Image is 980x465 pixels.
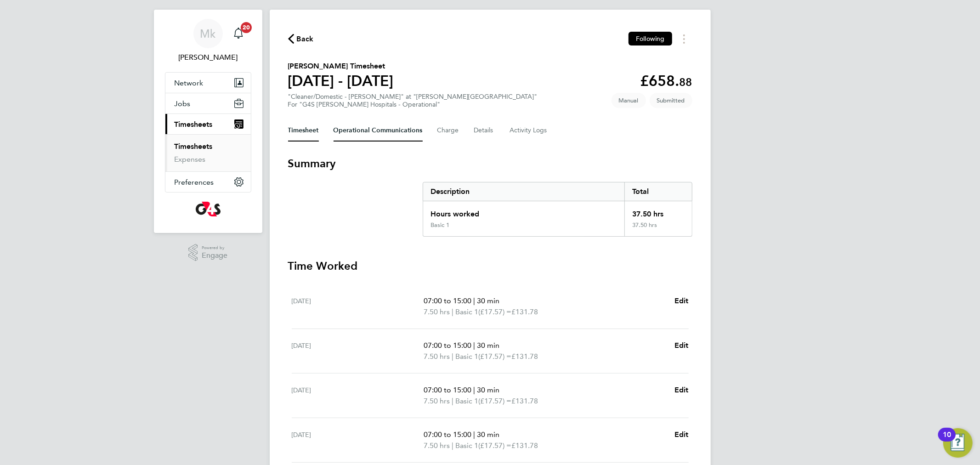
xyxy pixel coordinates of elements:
span: Edit [674,386,689,394]
a: Edit [674,385,689,396]
button: Network [165,73,251,93]
div: 10 [943,435,951,447]
span: Edit [674,430,689,439]
div: Description [423,182,625,201]
button: Details [474,119,495,142]
a: Timesheets [175,142,213,151]
a: Expenses [175,155,206,164]
nav: Main navigation [154,10,262,233]
span: 7.50 hrs [424,397,450,405]
a: Edit [674,295,689,306]
h3: Summary [288,156,692,171]
button: Jobs [165,93,251,113]
span: Basic 1 [455,440,478,451]
span: 30 min [477,341,499,350]
span: (£17.57) = [478,307,511,316]
span: | [452,397,453,405]
button: Following [629,32,672,45]
span: £131.78 [511,441,538,450]
span: | [452,307,453,316]
div: Basic 1 [431,221,449,229]
span: Mk [200,28,216,40]
span: | [452,352,453,361]
a: Go to home page [165,202,251,216]
span: | [473,296,475,305]
span: 7.50 hrs [424,352,450,361]
div: [DATE] [292,295,424,318]
span: Edit [674,296,689,305]
h1: [DATE] - [DATE] [288,72,394,90]
span: Powered by [202,244,227,252]
span: This timesheet was manually created. [612,93,646,108]
span: £131.78 [511,352,538,361]
span: 07:00 to 15:00 [424,296,471,305]
button: Open Resource Center, 10 new notifications [943,428,973,458]
span: £131.78 [511,397,538,405]
a: Edit [674,340,689,351]
span: Network [175,79,204,87]
div: For "G4S [PERSON_NAME] Hospitals - Operational" [288,101,538,108]
a: 20 [229,19,248,48]
span: This timesheet is Submitted. [650,93,692,108]
button: Charge [437,119,459,142]
span: 07:00 to 15:00 [424,386,471,394]
span: Monika krawczyk [165,52,251,63]
span: | [473,386,475,394]
h2: [PERSON_NAME] Timesheet [288,61,394,72]
a: Edit [674,429,689,440]
div: Total [624,182,691,201]
div: Hours worked [423,201,625,221]
div: [DATE] [292,429,424,451]
span: Basic 1 [455,306,478,318]
button: Timesheet [288,119,319,142]
button: Activity Logs [510,119,549,142]
span: Preferences [175,178,214,187]
a: Powered byEngage [188,244,227,261]
span: Basic 1 [455,351,478,362]
span: Jobs [175,99,191,108]
div: 37.50 hrs [624,221,691,236]
button: Timesheets Menu [676,32,692,46]
span: | [473,430,475,439]
button: Operational Communications [334,119,423,142]
button: Timesheets [165,114,251,134]
span: 30 min [477,386,499,394]
app-decimal: £658. [640,72,692,90]
span: (£17.57) = [478,352,511,361]
span: 07:00 to 15:00 [424,430,471,439]
div: Summary [423,182,692,237]
span: 07:00 to 15:00 [424,341,471,350]
span: Engage [202,252,227,260]
span: Timesheets [175,120,213,129]
a: Mk[PERSON_NAME] [165,19,251,63]
h3: Time Worked [288,259,692,273]
span: 20 [241,22,252,33]
span: 88 [680,75,692,89]
span: 7.50 hrs [424,441,450,450]
span: 7.50 hrs [424,307,450,316]
div: Timesheets [165,134,251,171]
button: Preferences [165,172,251,192]
span: | [473,341,475,350]
img: g4s-logo-retina.png [196,202,221,216]
div: "Cleaner/Domestic - [PERSON_NAME]" at "[PERSON_NAME][GEOGRAPHIC_DATA]" [288,93,538,108]
span: | [452,441,453,450]
span: Back [297,34,314,45]
span: Edit [674,341,689,350]
div: 37.50 hrs [624,201,691,221]
div: [DATE] [292,340,424,362]
span: 30 min [477,430,499,439]
span: (£17.57) = [478,397,511,405]
div: [DATE] [292,385,424,407]
span: £131.78 [511,307,538,316]
button: Back [288,33,314,45]
span: Basic 1 [455,396,478,407]
span: (£17.57) = [478,441,511,450]
span: 30 min [477,296,499,305]
span: Following [636,34,664,43]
